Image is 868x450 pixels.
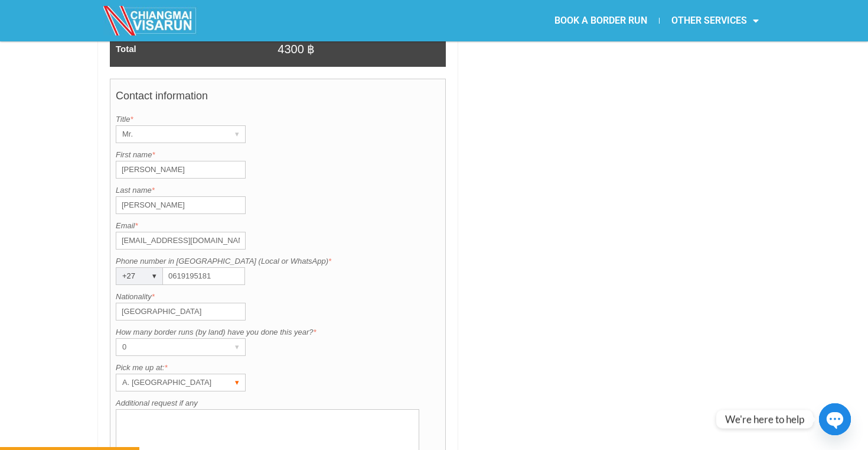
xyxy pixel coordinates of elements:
label: Pick me up at: [116,362,440,374]
div: A. [GEOGRAPHIC_DATA] [116,374,223,391]
div: ▾ [229,339,245,355]
label: Title [116,114,440,125]
td: Total [110,31,278,67]
label: Email [116,220,440,232]
h4: Contact information [116,84,440,114]
div: +27 [116,268,140,284]
div: ▾ [146,268,162,284]
label: Last name [116,184,440,196]
div: Mr. [116,126,223,143]
div: ▾ [229,126,245,143]
td: 4300 ฿ [278,31,445,67]
label: How many border runs (by land) have you done this year? [116,326,440,338]
a: BOOK A BORDER RUN [543,7,659,34]
label: First name [116,149,440,161]
div: 0 [116,339,223,355]
a: OTHER SERVICES [660,7,771,34]
div: ▾ [229,374,245,391]
nav: Menu [434,7,771,34]
label: Phone number in [GEOGRAPHIC_DATA] (Local or WhatsApp) [116,255,440,267]
label: Nationality [116,291,440,303]
label: Additional request if any [116,397,440,409]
